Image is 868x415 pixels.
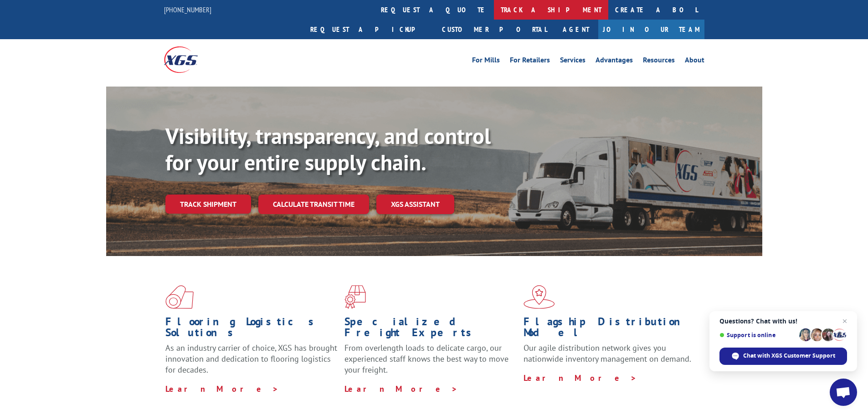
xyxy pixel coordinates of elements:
[165,384,279,394] a: Learn More >
[164,5,211,14] a: [PHONE_NUMBER]
[596,56,633,67] a: Advantages
[743,352,835,360] span: Chat with XGS Customer Support
[830,379,857,406] div: Open chat
[524,373,637,383] a: Learn More >
[560,56,586,67] a: Services
[839,316,850,327] span: Close chat
[685,56,704,67] a: About
[165,343,337,375] span: As an industry carrier of choice, XGS has brought innovation and dedication to flooring logistics...
[376,195,454,214] a: XGS ASSISTANT
[510,56,550,67] a: For Retailers
[344,316,517,343] h1: Specialized Freight Experts
[165,316,338,343] h1: Flooring Logistics Solutions
[165,285,194,309] img: xgs-icon-total-supply-chain-intelligence-red
[344,384,458,394] a: Learn More >
[344,343,517,383] p: From overlength loads to delicate cargo, our experienced staff knows the best way to move your fr...
[598,20,704,39] a: Join Our Team
[524,316,696,343] h1: Flagship Distribution Model
[524,285,555,309] img: xgs-icon-flagship-distribution-model-red
[719,348,847,365] div: Chat with XGS Customer Support
[719,318,847,325] span: Questions? Chat with us!
[165,122,491,176] b: Visibility, transparency, and control for your entire supply chain.
[344,285,366,309] img: xgs-icon-focused-on-flooring-red
[303,20,435,39] a: Request a pickup
[165,195,251,214] a: Track shipment
[524,343,691,364] span: Our agile distribution network gives you nationwide inventory management on demand.
[554,20,598,39] a: Agent
[643,56,675,67] a: Resources
[435,20,554,39] a: Customer Portal
[258,195,369,214] a: Calculate transit time
[719,332,796,338] span: Support is online
[472,56,500,67] a: For Mills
